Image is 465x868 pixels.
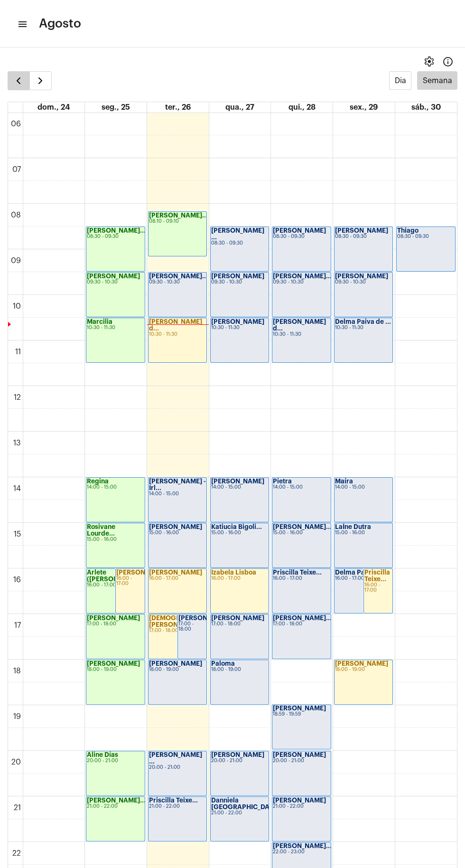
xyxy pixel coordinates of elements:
strong: [PERSON_NAME] [211,319,264,325]
strong: [PERSON_NAME] [87,660,140,667]
button: Info [438,52,457,71]
a: 24 de agosto de 2025 [36,102,72,113]
div: 20 [9,758,23,766]
div: 11 [13,348,23,356]
div: 18:00 - 19:00 [211,667,268,672]
div: 14:00 - 15:00 [211,485,268,490]
strong: [PERSON_NAME] [149,660,202,667]
strong: Regina [87,478,109,484]
mat-icon: Info [442,56,454,67]
div: 10:30 - 11:30 [273,332,330,337]
strong: Katiucia Bigoli... [211,524,262,530]
strong: [PERSON_NAME]... [149,212,208,218]
div: 08:10 - 09:10 [149,219,206,224]
span: Agosto [39,16,81,31]
div: 21:00 - 22:00 [211,811,268,816]
strong: [PERSON_NAME]... [87,227,146,234]
button: Semana Anterior [8,71,30,90]
div: 15:00 - 16:00 [273,530,330,536]
strong: [PERSON_NAME]... [273,273,332,279]
div: 08:30 - 09:30 [335,234,392,239]
div: 09:30 - 10:30 [335,280,392,285]
strong: [PERSON_NAME]... [87,797,146,803]
strong: [PERSON_NAME] d... [273,319,326,331]
strong: Aline Días [87,752,118,758]
div: 10:30 - 11:30 [211,325,268,330]
div: 08:30 - 09:30 [211,241,268,246]
a: 26 de agosto de 2025 [163,102,193,113]
strong: [PERSON_NAME]... [149,273,208,279]
div: 18 [11,667,23,675]
strong: Rosivane Lourde... [87,524,115,537]
div: 16:00 - 17:00 [149,576,206,581]
div: 14:00 - 15:00 [149,491,206,497]
div: 21:00 - 22:00 [149,804,206,809]
div: 10:30 - 11:30 [335,325,392,330]
strong: [PERSON_NAME] [87,273,140,279]
div: 18:00 - 19:00 [335,667,392,672]
div: 13 [11,439,23,447]
strong: [PERSON_NAME] - Irl... [149,478,206,491]
div: 20:00 - 21:00 [87,758,144,764]
a: 30 de agosto de 2025 [409,102,443,113]
div: 17:00 - 18:00 [211,622,268,627]
strong: [PERSON_NAME] [211,273,264,279]
div: 21:00 - 22:00 [273,804,330,809]
strong: [PERSON_NAME] [211,615,264,621]
div: 20:00 - 21:00 [211,758,268,764]
div: 09:30 - 10:30 [273,280,330,285]
strong: [PERSON_NAME]... [273,524,332,530]
div: 10:30 - 11:30 [149,332,206,337]
div: 17:00 - 18:00 [87,622,144,627]
div: 08:30 - 09:30 [397,234,455,239]
strong: [PERSON_NAME] [273,705,326,711]
mat-icon: sidenav icon [17,19,27,30]
strong: [PERSON_NAME]... [273,843,332,849]
div: 16 [11,576,23,584]
strong: [PERSON_NAME] [335,273,388,279]
div: 09:30 - 10:30 [211,280,268,285]
div: 15 [12,530,23,538]
div: 22:00 - 23:00 [273,849,330,855]
button: Semana [417,71,457,90]
strong: Danniela [GEOGRAPHIC_DATA] [211,797,279,810]
div: 20:00 - 21:00 [273,758,330,764]
div: 18:00 - 19:00 [149,667,206,672]
strong: [DEMOGRAPHIC_DATA][PERSON_NAME] [149,615,223,628]
strong: Paloma [211,660,235,667]
div: 08:30 - 09:30 [273,234,330,239]
div: 22 [10,849,23,858]
div: 09:30 - 10:30 [87,280,144,285]
div: 18:59 - 19:59 [273,712,330,717]
a: 27 de agosto de 2025 [223,102,256,113]
strong: [PERSON_NAME] [87,615,140,621]
div: 14:00 - 15:00 [335,485,392,490]
strong: [PERSON_NAME] [273,752,326,758]
strong: Priscilla Teixe... [273,569,322,576]
a: 29 de agosto de 2025 [348,102,380,113]
div: 14:00 - 15:00 [87,485,144,490]
div: 18:00 - 19:00 [87,667,144,672]
div: 09:30 - 10:30 [149,280,206,285]
strong: [PERSON_NAME] [178,615,232,621]
div: 16:00 - 17:00 [211,576,268,581]
strong: [PERSON_NAME]... [116,569,175,576]
strong: Delma Paiva de ... [335,319,391,325]
div: 21 [12,803,23,812]
strong: LaÍne Dutra [335,524,371,530]
div: 15:00 - 16:00 [335,530,392,536]
div: 06 [9,120,23,128]
div: 16:00 - 17:00 [335,576,392,581]
strong: Delma Paiva de ... [335,569,391,576]
strong: [PERSON_NAME] [211,752,264,758]
div: 15:00 - 16:00 [149,530,206,536]
div: 16:00 - 17:00 [273,576,330,581]
strong: Thiago [397,227,418,234]
strong: [PERSON_NAME] [273,797,326,803]
div: 17 [12,621,23,630]
div: 07 [10,165,23,174]
div: 19 [11,712,23,721]
strong: [PERSON_NAME] d... [149,319,202,331]
div: 14:00 - 15:00 [273,485,330,490]
strong: [PERSON_NAME]... [273,615,332,621]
